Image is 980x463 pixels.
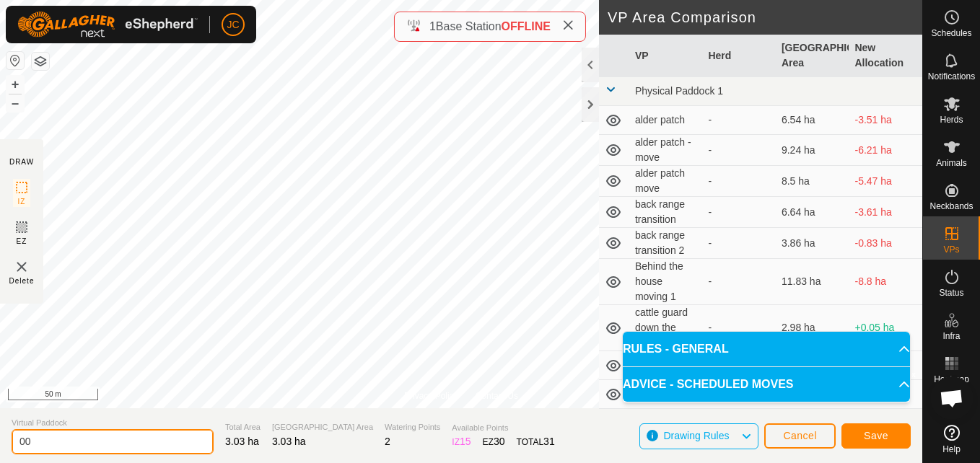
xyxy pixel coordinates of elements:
[783,430,817,441] span: Cancel
[9,275,35,286] span: Delete
[849,106,922,135] td: -3.51 ha
[272,436,306,447] span: 3.03 ha
[385,421,440,433] span: Watering Points
[776,197,849,228] td: 6.64 ha
[12,417,214,429] span: Virtual Paddock
[623,340,729,358] span: RULES - GENERAL
[776,166,849,197] td: 8.5 ha
[929,202,973,211] span: Neckbands
[629,409,703,440] td: Dock 3 transition
[849,259,922,305] td: -8.8 ha
[940,115,963,124] span: Herds
[849,409,922,440] td: -2.75 ha
[452,434,471,449] div: IZ
[849,305,922,351] td: +0.05 ha
[708,143,770,158] div: -
[6,94,24,112] button: –
[849,166,922,197] td: -5.47 ha
[849,35,922,77] th: New Allocation
[272,421,373,433] span: [GEOGRAPHIC_DATA] Area
[776,228,849,259] td: 3.86 ha
[776,35,849,77] th: [GEOGRAPHIC_DATA] Area
[629,197,703,228] td: back range transition
[9,156,34,167] div: DRAW
[225,421,261,433] span: Total Area
[776,106,849,135] td: 6.54 ha
[476,389,518,402] a: Contact Us
[635,85,723,97] span: Physical Paddock 1
[543,436,555,447] span: 31
[629,228,703,259] td: back range transition 2
[702,35,776,77] th: Herd
[776,409,849,440] td: 5.78 ha
[629,135,703,166] td: alder patch - move
[17,236,27,247] span: EZ
[849,228,922,259] td: -0.83 ha
[460,436,471,447] span: 15
[939,288,963,297] span: Status
[931,29,971,38] span: Schedules
[864,430,888,441] span: Save
[936,159,967,167] span: Animals
[629,259,703,305] td: Behind the house moving 1
[18,196,26,207] span: IZ
[623,376,793,393] span: ADVICE - SCHEDULED MOVES
[227,17,239,32] span: JC
[436,20,502,32] span: Base Station
[928,72,975,81] span: Notifications
[841,423,911,449] button: Save
[663,430,729,441] span: Drawing Rules
[942,445,961,454] span: Help
[776,135,849,166] td: 9.24 ha
[923,419,980,459] a: Help
[32,53,49,70] button: Map Layers
[764,423,836,449] button: Cancel
[942,332,960,340] span: Infra
[708,174,770,189] div: -
[623,367,910,402] p-accordion-header: ADVICE - SCHEDULED MOVES
[708,236,770,251] div: -
[849,197,922,228] td: -3.61 ha
[623,332,910,366] p-accordion-header: RULES - GENERAL
[404,389,458,402] a: Privacy Policy
[502,20,551,32] span: OFFLINE
[17,12,198,38] img: Gallagher Logo
[6,76,24,93] button: +
[385,436,390,447] span: 2
[708,113,770,128] div: -
[429,20,436,32] span: 1
[708,320,770,335] div: -
[776,259,849,305] td: 11.83 ha
[708,274,770,289] div: -
[13,258,30,275] img: VP
[629,166,703,197] td: alder patch move
[6,52,24,69] button: Reset Map
[943,245,959,254] span: VPs
[629,35,703,77] th: VP
[452,422,554,434] span: Available Points
[930,376,974,420] div: Open chat
[629,106,703,135] td: alder patch
[629,305,703,351] td: cattle guard down the road
[776,305,849,351] td: 2.98 ha
[494,436,505,447] span: 30
[708,205,770,220] div: -
[608,9,922,26] h2: VP Area Comparison
[517,434,555,449] div: TOTAL
[483,434,505,449] div: EZ
[849,135,922,166] td: -6.21 ha
[225,436,259,447] span: 3.03 ha
[934,375,969,384] span: Heatmap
